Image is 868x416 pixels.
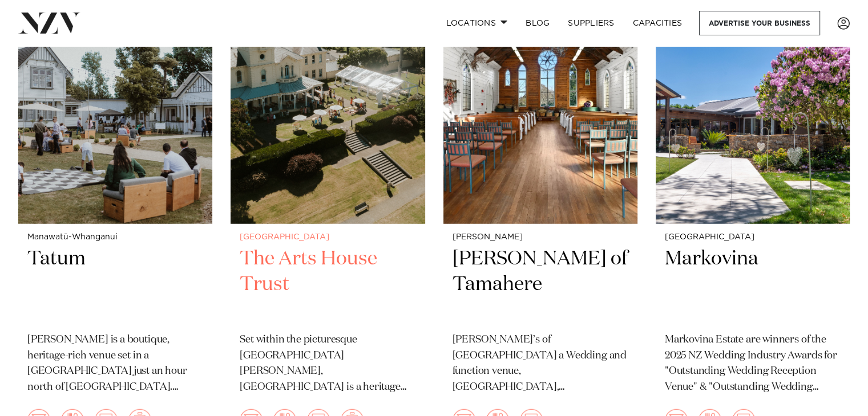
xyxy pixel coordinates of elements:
h2: [PERSON_NAME] of Tamahere [453,246,628,323]
p: [PERSON_NAME] is a boutique, heritage-rich venue set in a [GEOGRAPHIC_DATA] just an hour north of... [27,332,203,396]
a: SUPPLIERS [559,11,623,35]
h2: Tatum [27,246,203,323]
h2: The Arts House Trust [240,246,415,323]
small: [GEOGRAPHIC_DATA] [665,233,841,242]
p: Markovina Estate are winners of the 2025 NZ Wedding Industry Awards for "Outstanding Wedding Rece... [665,332,841,396]
img: nzv-logo.png [18,13,80,33]
a: Advertise your business [699,11,820,35]
a: Capacities [624,11,692,35]
h2: Markovina [665,246,841,323]
p: [PERSON_NAME]’s of [GEOGRAPHIC_DATA] a Wedding and function venue, [GEOGRAPHIC_DATA], [GEOGRAPHIC... [453,332,628,396]
small: [PERSON_NAME] [453,233,628,242]
small: [GEOGRAPHIC_DATA] [240,233,415,242]
a: Locations [437,11,516,35]
small: Manawatū-Whanganui [27,233,203,242]
p: Set within the picturesque [GEOGRAPHIC_DATA][PERSON_NAME], [GEOGRAPHIC_DATA] is a heritage venue ... [240,332,415,396]
a: BLOG [516,11,559,35]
